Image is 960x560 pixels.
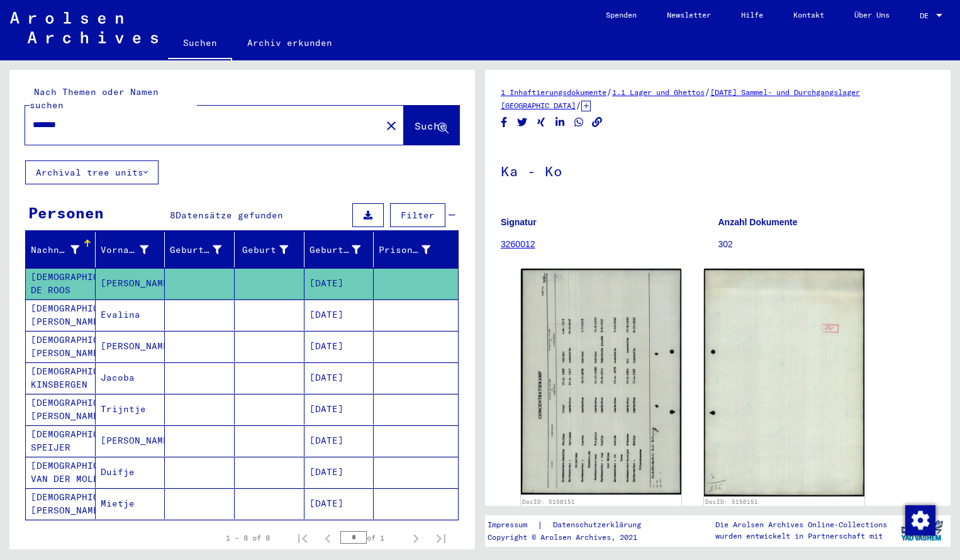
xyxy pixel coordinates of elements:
[905,505,935,535] div: Zustimmung ändern
[31,240,95,260] div: Nachname
[384,118,399,133] mat-icon: close
[290,525,315,551] button: First page
[488,518,656,532] div: |
[96,457,165,488] mat-cell: Duifje
[390,203,445,227] button: Filter
[304,331,374,362] mat-cell: [DATE]
[591,115,604,130] button: Copy link
[705,86,710,98] span: /
[25,160,159,184] button: Archival tree units
[718,217,798,227] b: Anzahl Dokumente
[704,269,864,496] img: 002.jpg
[26,425,96,456] mat-cell: [DEMOGRAPHIC_DATA] SPEIJER
[705,498,758,505] a: DocID: 5150151
[170,240,237,260] div: Geburtsname
[96,488,165,519] mat-cell: Mietje
[340,532,403,544] div: of 1
[96,362,165,393] mat-cell: Jacoba
[488,518,537,532] a: Impressum
[310,240,377,260] div: Geburtsdatum
[572,115,586,130] button: Share on WhatsApp
[428,525,454,551] button: Last page
[315,525,340,551] button: Previous page
[165,232,235,267] mat-header-cell: Geburtsname
[374,232,458,267] mat-header-cell: Prisoner #
[905,505,935,535] img: Zustimmung ändern
[522,498,575,505] a: DocID: 5150151
[26,488,96,519] mat-cell: [DEMOGRAPHIC_DATA] [PERSON_NAME]
[96,268,165,299] mat-cell: [PERSON_NAME]
[310,244,361,257] div: Geburtsdatum
[606,86,612,98] span: /
[240,244,288,257] div: Geburt‏
[176,210,283,221] span: Datensätze gefunden
[304,268,374,299] mat-cell: [DATE]
[170,244,221,257] div: Geburtsname
[415,120,446,132] span: Suche
[26,300,96,330] mat-cell: [DEMOGRAPHIC_DATA] [PERSON_NAME]
[240,240,304,260] div: Geburt‏
[304,425,374,456] mat-cell: [DATE]
[96,300,165,330] mat-cell: Evalina
[28,201,104,224] div: Personen
[26,394,96,425] mat-cell: [DEMOGRAPHIC_DATA] [PERSON_NAME]
[26,268,96,299] mat-cell: [DEMOGRAPHIC_DATA] DE ROOS
[501,217,537,227] b: Signatur
[96,425,165,456] mat-cell: [PERSON_NAME]
[898,515,946,546] img: yv_logo.png
[304,362,374,393] mat-cell: [DATE]
[403,525,428,551] button: Next page
[715,530,887,542] p: wurden entwickelt in Partnerschaft mit
[488,532,656,543] p: Copyright © Arolsen Archives, 2021
[715,519,887,530] p: Die Arolsen Archives Online-Collections
[379,240,446,260] div: Prisoner #
[96,232,165,267] mat-header-cell: Vorname
[226,532,270,544] div: 1 – 8 of 8
[521,269,681,494] img: 001.jpg
[232,28,347,58] a: Archiv erkunden
[920,11,934,20] span: DE
[304,394,374,425] mat-cell: [DATE]
[304,232,374,267] mat-header-cell: Geburtsdatum
[26,457,96,488] mat-cell: [DEMOGRAPHIC_DATA] VAN DER MOLEN
[501,87,606,97] a: 1 Inhaftierungsdokumente
[379,113,404,138] button: Clear
[501,142,935,198] h1: Ka - Ko
[501,239,535,249] a: 3260012
[96,331,165,362] mat-cell: [PERSON_NAME]
[26,232,96,267] mat-header-cell: Nachname
[26,331,96,362] mat-cell: [DEMOGRAPHIC_DATA] [PERSON_NAME]
[576,99,581,111] span: /
[30,86,159,111] mat-label: Nach Themen oder Namen suchen
[612,87,705,97] a: 1.1 Lager und Ghettos
[304,300,374,330] mat-cell: [DATE]
[31,244,79,257] div: Nachname
[516,115,529,130] button: Share on Twitter
[379,244,430,257] div: Prisoner #
[101,240,165,260] div: Vorname
[304,457,374,488] mat-cell: [DATE]
[168,28,232,60] a: Suchen
[235,232,304,267] mat-header-cell: Geburt‏
[535,115,548,130] button: Share on Xing
[304,488,374,519] mat-cell: [DATE]
[404,106,459,145] button: Suche
[554,115,567,130] button: Share on LinkedIn
[26,362,96,393] mat-cell: [DEMOGRAPHIC_DATA] KINSBERGEN
[543,518,656,532] a: Datenschutzerklärung
[170,210,176,221] span: 8
[101,244,149,257] div: Vorname
[718,238,935,251] p: 302
[10,12,158,43] img: Arolsen_neg.svg
[96,394,165,425] mat-cell: Trijntje
[401,210,435,221] span: Filter
[498,115,511,130] button: Share on Facebook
